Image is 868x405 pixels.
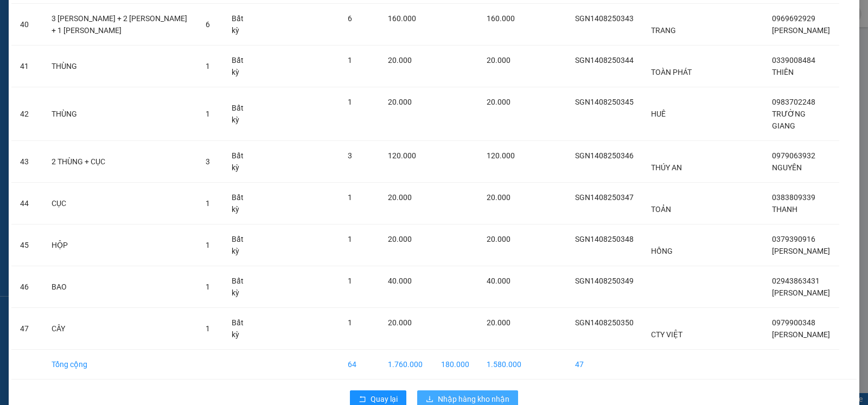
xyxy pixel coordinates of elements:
[206,282,210,291] span: 1
[487,56,510,65] span: 20.000
[339,350,379,380] td: 64
[575,14,634,23] span: SGN1408250343
[206,20,210,29] span: 6
[772,110,806,130] span: TRƯỜNG GIANG
[348,151,352,160] span: 3
[348,277,352,285] span: 1
[43,141,197,183] td: 2 THÙNG + CỤC
[772,151,815,160] span: 0979063932
[575,56,634,65] span: SGN1408250344
[11,224,43,266] td: 45
[11,266,43,308] td: 46
[772,288,830,297] span: [PERSON_NAME]
[43,4,197,46] td: 3 [PERSON_NAME] + 2 [PERSON_NAME] + 1 [PERSON_NAME]
[487,277,510,285] span: 40.000
[487,98,510,106] span: 20.000
[651,330,682,339] span: CTY VIỆT
[438,393,509,405] span: Nhập hàng kho nhận
[772,26,830,35] span: [PERSON_NAME]
[371,393,398,405] span: Quay lại
[11,183,43,224] td: 44
[8,69,25,81] span: CR :
[388,151,416,160] span: 120.000
[43,350,197,380] td: Tổng cộng
[348,56,352,65] span: 1
[8,68,65,81] div: 30.000
[223,224,259,266] td: Bất kỳ
[651,26,676,35] span: TRANG
[772,318,815,327] span: 0979900348
[348,98,352,106] span: 1
[11,308,43,350] td: 47
[223,266,259,308] td: Bất kỳ
[575,318,634,327] span: SGN1408250350
[43,224,197,266] td: HỘP
[426,395,433,404] span: download
[71,9,97,21] span: Nhận:
[651,247,673,255] span: HỒNG
[11,4,43,46] td: 40
[575,193,634,202] span: SGN1408250347
[223,183,259,224] td: Bất kỳ
[43,308,197,350] td: CÂY
[432,350,478,380] td: 180.000
[348,235,352,243] span: 1
[223,46,259,87] td: Bất kỳ
[651,110,666,118] span: HUÊ
[575,151,634,160] span: SGN1408250346
[575,277,634,285] span: SGN1408250349
[651,163,682,172] span: THÚY AN
[651,205,671,214] span: TOẢN
[772,98,815,106] span: 0983702248
[388,235,412,243] span: 20.000
[348,193,352,202] span: 1
[575,98,634,106] span: SGN1408250345
[772,68,794,76] span: THIÊN
[487,318,510,327] span: 20.000
[772,193,815,202] span: 0383809339
[223,4,259,46] td: Bất kỳ
[478,350,530,380] td: 1.580.000
[223,308,259,350] td: Bất kỳ
[11,87,43,141] td: 42
[379,350,432,380] td: 1.760.000
[487,193,510,202] span: 20.000
[206,241,210,249] span: 1
[487,14,515,23] span: 160.000
[206,110,210,118] span: 1
[388,56,412,65] span: 20.000
[348,318,352,327] span: 1
[388,98,412,106] span: 20.000
[71,34,181,47] div: CHỊ TÌNH
[223,87,259,141] td: Bất kỳ
[223,141,259,183] td: Bất kỳ
[11,46,43,87] td: 41
[487,235,510,243] span: 20.000
[43,87,197,141] td: THÙNG
[11,141,43,183] td: 43
[772,277,820,285] span: 02943863431
[71,47,181,62] div: 0906833256
[487,151,515,160] span: 120.000
[206,324,210,333] span: 1
[348,14,352,23] span: 6
[651,68,692,76] span: TOÀN PHÁT
[43,46,197,87] td: THÙNG
[206,62,210,70] span: 1
[388,193,412,202] span: 20.000
[772,163,802,172] span: NGUYÊN
[359,395,366,404] span: rollback
[43,183,197,224] td: CỤC
[772,14,815,23] span: 0969692929
[71,9,181,34] div: [GEOGRAPHIC_DATA]
[388,14,416,23] span: 160.000
[566,350,642,380] td: 47
[772,235,815,243] span: 0379390916
[43,266,197,308] td: BAO
[772,330,830,339] span: [PERSON_NAME]
[575,235,634,243] span: SGN1408250348
[206,157,210,166] span: 3
[772,56,815,65] span: 0339008484
[388,277,412,285] span: 40.000
[206,199,210,208] span: 1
